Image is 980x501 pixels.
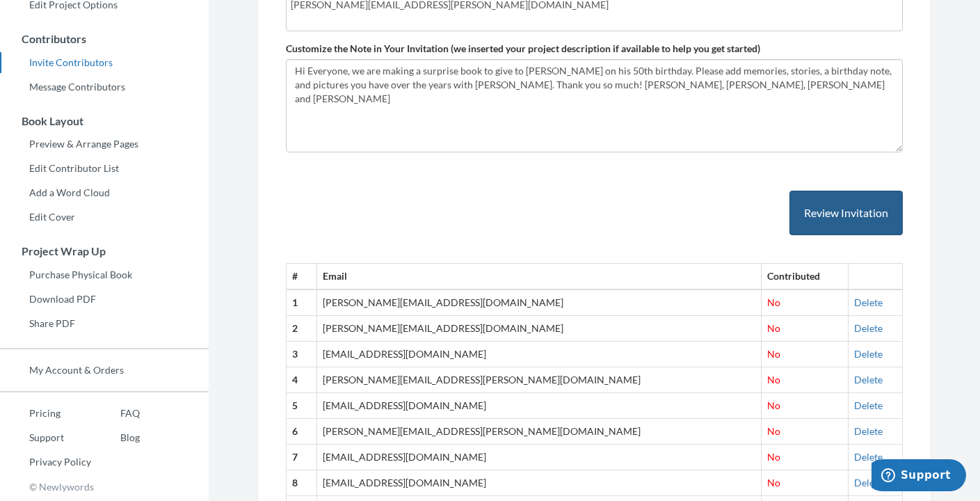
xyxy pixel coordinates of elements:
span: No [767,425,780,437]
td: [PERSON_NAME][EMAIL_ADDRESS][PERSON_NAME][DOMAIN_NAME] [317,419,761,445]
td: [EMAIL_ADDRESS][DOMAIN_NAME] [317,393,761,419]
h3: Contributors [1,33,209,45]
a: Delete [854,425,883,437]
a: Delete [854,296,883,308]
a: Delete [854,477,883,488]
th: 5 [287,393,317,419]
td: [EMAIL_ADDRESS][DOMAIN_NAME] [317,445,761,470]
a: FAQ [91,403,140,424]
td: [PERSON_NAME][EMAIL_ADDRESS][DOMAIN_NAME] [317,316,761,342]
th: 1 [287,289,317,315]
a: Delete [854,451,883,463]
th: Email [317,264,761,289]
span: No [767,348,780,360]
th: 2 [287,316,317,342]
th: # [287,264,317,289]
th: 3 [287,342,317,367]
span: No [767,477,780,488]
th: 6 [287,419,317,445]
span: No [767,374,780,385]
a: Delete [854,374,883,385]
th: 7 [287,445,317,470]
td: [EMAIL_ADDRESS][DOMAIN_NAME] [317,470,761,496]
button: Review Invitation [789,191,903,236]
span: No [767,399,780,411]
a: Delete [854,348,883,360]
a: Delete [854,322,883,334]
a: Blog [91,427,140,448]
a: Delete [854,399,883,411]
th: Contributed [761,264,848,289]
td: [EMAIL_ADDRESS][DOMAIN_NAME] [317,342,761,367]
iframe: Opens a widget where you can chat to one of our agents [871,459,966,494]
th: 8 [287,470,317,496]
span: No [767,451,780,463]
label: Customize the Note in Your Invitation (we inserted your project description if available to help ... [286,42,760,56]
h3: Book Layout [1,115,209,127]
textarea: Hi Everyone, we are making a surprise book to give to [PERSON_NAME] on his 50th birthday. Please ... [286,59,903,152]
th: 4 [287,367,317,393]
td: [PERSON_NAME][EMAIL_ADDRESS][PERSON_NAME][DOMAIN_NAME] [317,367,761,393]
span: No [767,322,780,334]
span: No [767,296,780,308]
td: [PERSON_NAME][EMAIL_ADDRESS][DOMAIN_NAME] [317,289,761,315]
h3: Project Wrap Up [1,245,209,257]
